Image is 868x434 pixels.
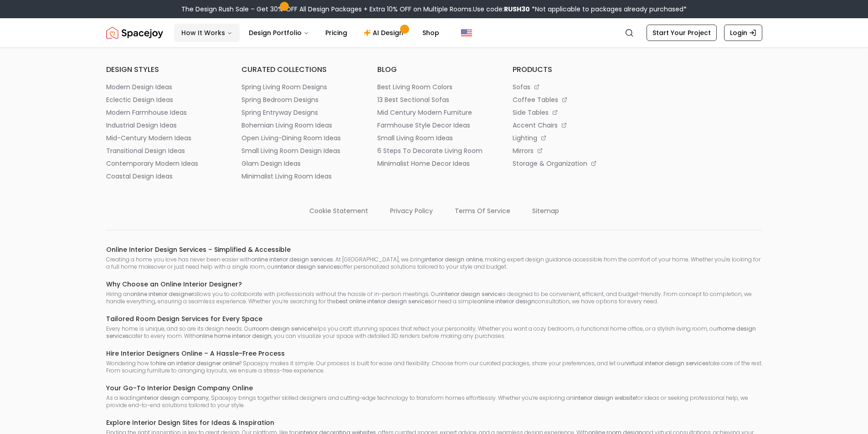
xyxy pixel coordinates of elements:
strong: online interior design [477,297,535,305]
strong: interior design services [276,263,340,271]
p: minimalist home decor ideas [377,159,470,168]
p: 13 best sectional sofas [377,95,449,104]
a: spring bedroom designs [241,95,355,104]
p: coffee tables [513,95,558,104]
div: The Design Rush Sale – Get 30% OFF All Design Packages + Extra 10% OFF on Multiple Rooms. [181,5,687,14]
p: cookie statement [309,206,368,215]
p: bohemian living room ideas [241,121,332,130]
a: farmhouse style decor ideas [377,121,491,130]
a: lighting [513,133,627,143]
a: coffee tables [513,95,627,104]
a: 6 steps to decorate living room [377,146,491,155]
p: spring entryway designs [241,108,318,117]
strong: virtual interior design services [626,359,709,367]
strong: interior design company [140,394,209,402]
p: modern design ideas [106,82,172,92]
p: terms of service [455,206,510,215]
strong: room design service [254,325,311,332]
a: glam design ideas [241,159,355,168]
p: farmhouse style decor ideas [377,121,470,130]
p: transitional design ideas [106,146,185,155]
p: Hiring an allows you to collaborate with professionals without the hassle of in-person meetings. ... [106,291,762,305]
p: 6 steps to decorate living room [377,146,483,155]
b: RUSH30 [504,5,530,14]
a: modern farmhouse ideas [106,108,220,117]
a: storage & organization [513,159,627,168]
strong: interior design service [441,290,501,298]
a: sitemap [532,203,559,215]
strong: interior design online [425,255,483,263]
h6: Why Choose an Online Interior Designer? [106,280,762,289]
a: industrial design ideas [106,121,220,130]
p: open living-dining room ideas [241,133,341,143]
a: open living-dining room ideas [241,133,355,143]
h6: blog [377,64,491,75]
nav: Main [174,24,447,42]
strong: interior design website [574,394,636,402]
p: sofas [513,82,530,92]
a: accent chairs [513,121,627,130]
p: mirrors [513,146,534,155]
p: Wondering how to ? Spacejoy makes it simple. Our process is built for ease and flexibility. Choos... [106,360,762,374]
a: spring entryway designs [241,108,355,117]
img: Spacejoy Logo [106,24,163,42]
a: minimalist home decor ideas [377,159,491,168]
a: cookie statement [309,203,368,215]
h6: Hire Interior Designers Online – A Hassle-Free Process [106,349,762,358]
a: small living room ideas [377,133,491,143]
h6: design styles [106,64,220,75]
p: side tables [513,108,549,117]
h6: curated collections [241,64,355,75]
a: sofas [513,82,627,92]
a: Start Your Project [647,25,717,41]
a: transitional design ideas [106,146,220,155]
p: storage & organization [513,159,587,168]
p: minimalist living room ideas [241,172,332,181]
a: spring living room designs [241,82,355,92]
p: accent chairs [513,121,558,130]
a: bohemian living room ideas [241,121,355,130]
p: industrial design ideas [106,121,177,130]
p: glam design ideas [241,159,301,168]
a: mid century modern furniture [377,108,491,117]
p: modern farmhouse ideas [106,108,187,117]
a: modern design ideas [106,82,220,92]
p: lighting [513,133,537,143]
p: sitemap [532,206,559,215]
p: As a leading , Spacejoy brings together skilled designers and cutting-edge technology to transfor... [106,394,762,409]
nav: Global [106,18,762,47]
a: Shop [415,24,447,42]
a: Login [724,25,762,41]
a: AI Design [356,24,413,42]
img: United States [461,27,472,38]
a: eclectic design ideas [106,95,220,104]
p: mid-century modern ideas [106,133,191,143]
p: small living room design ideas [241,146,340,155]
span: *Not applicable to packages already purchased* [530,5,687,14]
h6: Your Go-To Interior Design Company Online [106,383,762,393]
a: terms of service [455,203,510,215]
a: mirrors [513,146,627,155]
h6: products [513,64,627,75]
button: How It Works [174,24,240,42]
p: Creating a home you love has never been easier with . At [GEOGRAPHIC_DATA], we bring , making exp... [106,256,762,271]
a: small living room design ideas [241,146,355,155]
a: coastal design ideas [106,172,220,181]
strong: home design services [106,325,756,340]
a: minimalist living room ideas [241,172,355,181]
strong: hire an interior designer online [156,359,239,367]
p: best living room colors [377,82,452,92]
strong: best online interior design services [336,297,431,305]
h6: Tailored Room Design Services for Every Space [106,314,762,323]
a: side tables [513,108,627,117]
a: privacy policy [390,203,433,215]
p: contemporary modern ideas [106,159,198,168]
p: mid century modern furniture [377,108,472,117]
strong: online home interior design [196,332,272,340]
p: Every home is unique, and so are its design needs. Our helps you craft stunning spaces that refle... [106,325,762,340]
span: Use code: [473,5,530,14]
a: mid-century modern ideas [106,133,220,143]
p: spring living room designs [241,82,327,92]
a: best living room colors [377,82,491,92]
h6: Explore Interior Design Sites for Ideas & Inspiration [106,418,762,427]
